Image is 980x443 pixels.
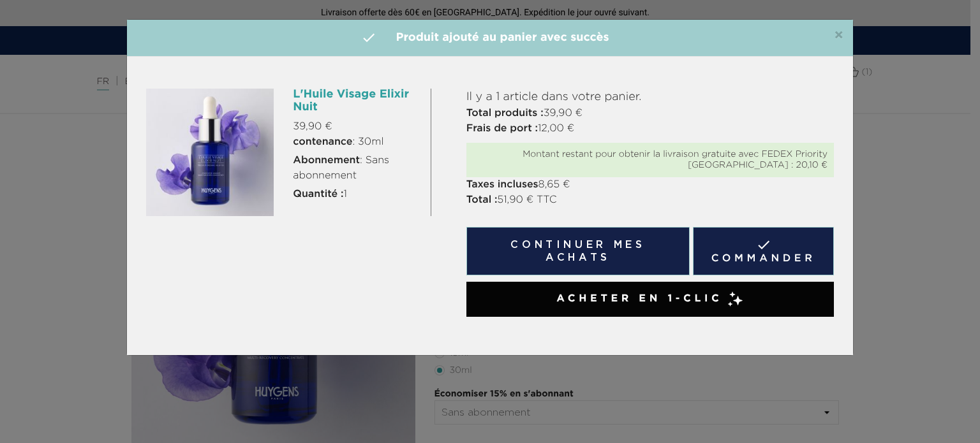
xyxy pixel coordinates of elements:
[834,28,843,43] span: ×
[693,227,834,275] a: Commander
[466,124,538,134] strong: Frais de port :
[834,28,843,43] button: Close
[466,121,834,136] p: 12,00 €
[466,177,834,192] p: 8,65 €
[466,195,498,205] strong: Total :
[293,137,352,147] strong: contenance
[293,119,420,134] p: 39,90 €
[146,89,274,216] img: L'Huile Visage Elixir Nuit
[293,153,420,184] span: : Sans abonnement
[466,108,544,119] strong: Total produits :
[293,156,360,166] strong: Abonnement
[466,180,538,190] strong: Taxes incluses
[473,149,828,171] div: Montant restant pour obtenir la livraison gratuite avec FEDEX Priority [GEOGRAPHIC_DATA] : 20,10 €
[293,189,343,200] strong: Quantité :
[466,192,834,208] p: 51,90 € TTC
[466,227,690,275] button: Continuer mes achats
[466,106,834,121] p: 39,90 €
[293,187,420,202] p: 1
[137,29,843,47] h4: Produit ajouté au panier avec succès
[466,89,834,106] p: Il y a 1 article dans votre panier.
[293,89,420,114] h6: L'Huile Visage Elixir Nuit
[293,134,383,150] span: : 30ml
[361,30,376,45] i: 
